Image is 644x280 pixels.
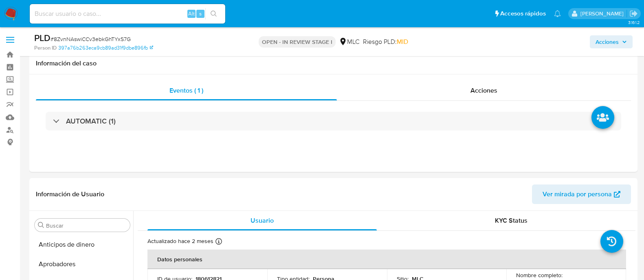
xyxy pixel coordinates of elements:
[34,44,57,52] b: Person ID
[199,10,202,17] span: s
[46,222,127,229] input: Buscar
[397,37,408,46] span: MID
[34,31,51,44] b: PLD
[36,190,104,198] h1: Información de Usuario
[495,216,528,225] span: KYC Status
[629,9,638,18] a: Salir
[36,59,631,67] h1: Información del caso
[532,184,631,204] button: Ver mirada por persona
[188,10,195,17] span: Alt
[31,235,133,254] button: Anticipos de dinero
[339,37,360,46] div: MLC
[470,86,497,95] span: Acciones
[58,44,153,52] a: 397a76b263eca9cb89ad31f9dbe896fb
[363,37,408,46] span: Riesgo PLD:
[580,10,626,17] p: aline.magdaleno@mercadolibre.com
[31,254,133,274] button: Aprobadores
[516,271,563,279] p: Nombre completo :
[51,35,131,43] span: # 8ZvnNAswiCCv3ebkGhTYxS7G
[147,250,626,269] th: Datos personales
[596,35,619,48] span: Acciones
[66,117,116,126] h3: AUTOMATIC (1)
[46,112,621,130] div: AUTOMATIC (1)
[205,8,222,20] button: search-icon
[30,9,225,19] input: Buscar usuario o caso...
[554,10,561,17] a: Notificaciones
[38,222,44,228] button: Buscar
[147,237,213,245] p: Actualizado hace 2 meses
[169,86,203,95] span: Eventos ( 1 )
[259,36,336,48] p: OPEN - IN REVIEW STAGE I
[500,9,546,18] span: Accesos rápidos
[543,184,612,204] span: Ver mirada por persona
[590,35,633,48] button: Acciones
[251,216,274,225] span: Usuario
